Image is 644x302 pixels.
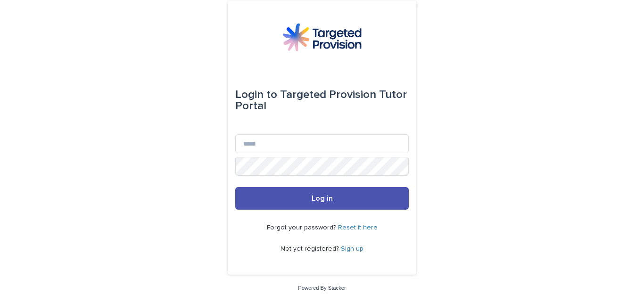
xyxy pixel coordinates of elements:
[235,187,409,210] button: Log in
[298,285,346,291] a: Powered By Stacker
[282,23,362,51] img: M5nRWzHhSzIhMunXDL62
[235,82,409,119] div: Targeted Provision Tutor Portal
[338,224,378,231] a: Reset it here
[312,195,333,202] span: Log in
[235,89,277,100] span: Login to
[281,245,341,252] span: Not yet registered?
[267,224,338,231] span: Forgot your password?
[341,245,363,252] a: Sign up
